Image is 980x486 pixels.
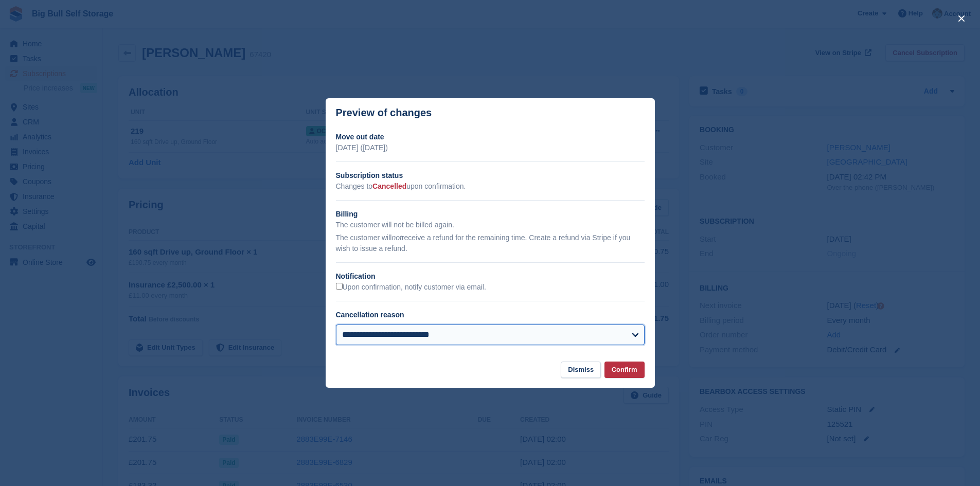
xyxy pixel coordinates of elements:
span: Cancelled [372,182,406,190]
h2: Billing [336,209,645,220]
p: [DATE] ([DATE]) [336,142,645,153]
p: Preview of changes [336,107,432,119]
p: Changes to upon confirmation. [336,181,645,192]
button: Confirm [604,362,645,379]
input: Upon confirmation, notify customer via email. [336,283,343,290]
button: close [953,10,970,27]
p: The customer will not be billed again. [336,220,645,230]
h2: Notification [336,271,645,282]
h2: Move out date [336,132,645,142]
em: not [391,233,401,242]
button: Dismiss [561,362,601,379]
p: The customer will receive a refund for the remaining time. Create a refund via Stripe if you wish... [336,232,645,254]
h2: Subscription status [336,170,645,181]
label: Cancellation reason [336,311,404,319]
label: Upon confirmation, notify customer via email. [336,283,486,292]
